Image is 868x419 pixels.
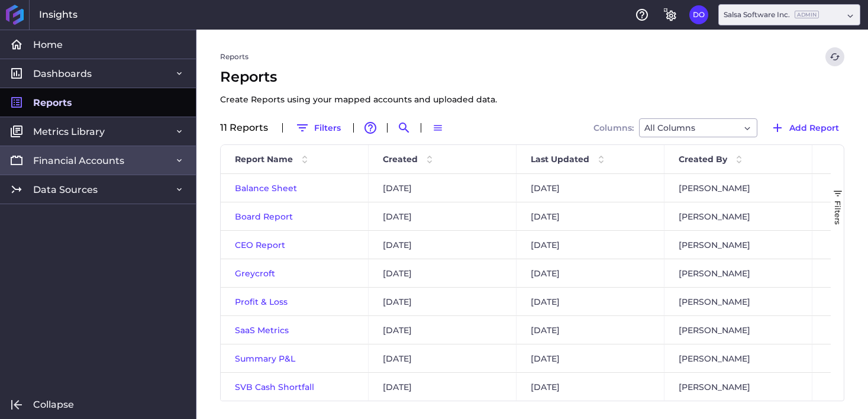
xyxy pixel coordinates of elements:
[827,349,846,368] button: User Menu
[827,236,846,254] button: User Menu
[221,373,860,401] div: Press SPACE to select this row.
[369,259,517,287] div: [DATE]
[220,123,275,133] div: 11 Report s
[369,174,517,202] div: [DATE]
[220,51,249,62] a: Reports
[827,321,846,340] button: User Menu
[664,259,812,287] div: [PERSON_NAME]
[369,288,517,315] div: [DATE]
[221,174,860,202] div: Press SPACE to select this row.
[679,154,727,165] span: Created By
[235,268,275,279] a: Greycroft
[827,264,846,283] button: User Menu
[689,5,708,24] button: User Menu
[517,231,664,259] div: [DATE]
[290,118,346,137] button: Filters
[593,124,634,132] span: Columns:
[664,174,812,202] div: [PERSON_NAME]
[644,121,695,135] span: All Columns
[664,373,812,401] div: [PERSON_NAME]
[235,353,295,364] a: Summary P&L
[633,5,651,24] button: Help
[765,118,844,137] button: Add Report
[33,67,92,80] span: Dashboards
[664,344,812,372] div: [PERSON_NAME]
[33,125,105,138] span: Metrics Library
[369,316,517,344] div: [DATE]
[724,9,819,20] div: Salsa Software Inc.
[221,231,860,259] div: Press SPACE to select this row.
[235,296,288,307] a: Profit & Loss
[517,288,664,315] div: [DATE]
[639,118,757,137] div: Dropdown select
[235,382,314,392] a: SVB Cash Shortfall
[825,47,844,66] button: Refresh
[369,373,517,401] div: [DATE]
[517,344,664,372] div: [DATE]
[33,183,98,196] span: Data Sources
[235,325,289,336] a: SaaS Metrics
[369,344,517,372] div: [DATE]
[827,378,846,397] button: User Menu
[235,240,285,250] a: CEO Report
[827,292,846,311] button: User Menu
[220,92,497,107] p: Create Reports using your mapped accounts and uploaded data.
[827,179,846,198] button: User Menu
[827,207,846,226] button: User Menu
[531,154,589,165] span: Last Updated
[221,316,860,344] div: Press SPACE to select this row.
[235,211,293,222] a: Board Report
[33,154,124,167] span: Financial Accounts
[33,96,72,109] span: Reports
[235,154,293,165] span: Report Name
[33,38,63,51] span: Home
[789,121,839,134] span: Add Report
[33,398,74,411] span: Collapse
[661,5,680,24] button: General Settings
[664,202,812,230] div: [PERSON_NAME]
[833,201,843,225] span: Filters
[795,11,819,18] ins: Admin
[517,316,664,344] div: [DATE]
[221,202,860,231] div: Press SPACE to select this row.
[664,231,812,259] div: [PERSON_NAME]
[517,202,664,230] div: [DATE]
[664,288,812,315] div: [PERSON_NAME]
[517,259,664,287] div: [DATE]
[718,4,860,25] div: Dropdown select
[664,316,812,344] div: [PERSON_NAME]
[517,174,664,202] div: [DATE]
[221,288,860,316] div: Press SPACE to select this row.
[517,373,664,401] div: [DATE]
[383,154,418,165] span: Created
[221,344,860,373] div: Press SPACE to select this row.
[369,202,517,230] div: [DATE]
[369,231,517,259] div: [DATE]
[235,183,297,194] a: Balance Sheet
[220,66,497,107] span: Reports
[395,118,414,137] button: Search by
[221,259,860,288] div: Press SPACE to select this row.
